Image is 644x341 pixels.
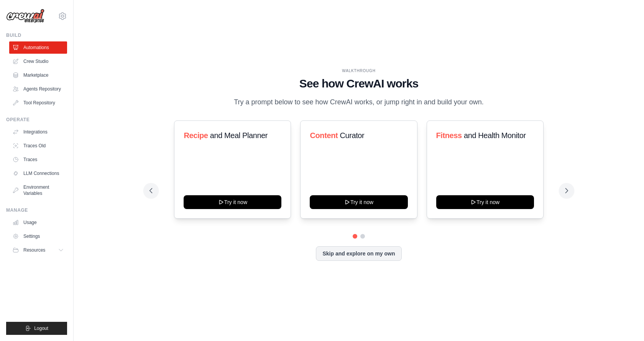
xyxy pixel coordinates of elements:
[184,195,281,209] button: Try it now
[6,322,67,335] button: Logout
[316,246,401,261] button: Skip and explore on my own
[9,153,67,166] a: Traces
[6,117,67,123] div: Operate
[9,244,67,256] button: Resources
[149,68,568,74] div: WALKTHROUGH
[9,230,67,242] a: Settings
[230,97,488,108] p: Try a prompt below to see how CrewAI works, or jump right in and build your own.
[9,216,67,229] a: Usage
[9,55,67,68] a: Crew Studio
[464,131,526,140] span: and Health Monitor
[436,195,534,209] button: Try it now
[9,69,67,81] a: Marketplace
[9,83,67,95] a: Agents Repository
[149,77,568,91] h1: See how CrewAI works
[310,195,407,209] button: Try it now
[210,131,268,140] span: and Meal Planner
[6,207,67,213] div: Manage
[6,9,44,23] img: Logo
[9,126,67,138] a: Integrations
[9,181,67,199] a: Environment Variables
[184,131,208,140] span: Recipe
[310,131,338,140] span: Content
[9,97,67,109] a: Tool Repository
[9,41,67,54] a: Automations
[436,131,462,140] span: Fitness
[9,140,67,152] a: Traces Old
[23,247,45,253] span: Resources
[34,325,48,331] span: Logout
[340,131,364,140] span: Curator
[6,32,67,38] div: Build
[9,167,67,180] a: LLM Connections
